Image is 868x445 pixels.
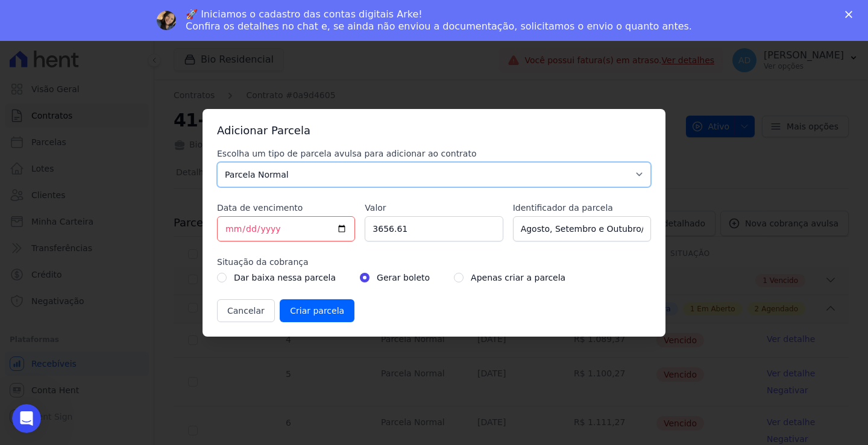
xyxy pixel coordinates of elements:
[157,11,176,30] img: Profile image for Adriane
[217,148,651,160] label: Escolha um tipo de parcela avulsa para adicionar ao contrato
[12,404,41,433] iframe: Intercom live chat
[217,256,651,268] label: Situação da cobrança
[513,202,651,214] label: Identificador da parcela
[186,8,692,33] div: 🚀 Iniciamos o cadastro das contas digitais Arke! Confira os detalhes no chat e, se ainda não envi...
[471,270,565,285] label: Apenas criar a parcela
[217,123,651,138] h3: Adicionar Parcela
[217,202,355,214] label: Data de vencimento
[280,299,354,322] input: Criar parcela
[234,270,336,285] label: Dar baixa nessa parcela
[365,202,503,214] label: Valor
[217,299,275,322] button: Cancelar
[377,270,430,285] label: Gerar boleto
[845,11,857,18] div: Fechar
